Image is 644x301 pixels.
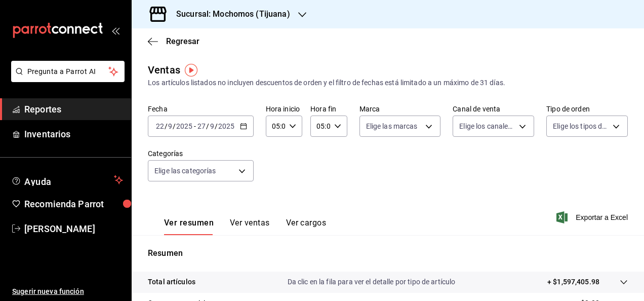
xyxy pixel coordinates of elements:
[176,122,193,130] input: ----
[210,122,215,130] input: --
[24,127,123,141] span: Inventarios
[215,122,218,130] span: /
[547,277,599,287] p: + $1,597,405.98
[166,36,199,46] span: Regresar
[185,64,197,77] img: Tooltip marker
[165,122,168,130] span: /
[111,26,119,34] button: open_drawer_menu
[148,62,180,78] div: Ventas
[148,105,254,112] label: Fecha
[148,36,199,46] button: Regresar
[206,122,209,130] span: /
[288,277,456,287] p: Da clic en la fila para ver el detalle por tipo de artículo
[310,105,347,112] label: Hora fin
[7,73,125,84] a: Pregunta a Parrot AI
[164,218,326,235] div: navigation tabs
[11,61,125,82] button: Pregunta a Parrot AI
[546,105,628,112] label: Tipo de orden
[155,122,165,130] input: --
[173,122,176,130] span: /
[164,218,214,235] button: Ver resumen
[197,122,206,130] input: --
[359,105,441,112] label: Marca
[286,218,327,235] button: Ver cargos
[12,286,123,297] span: Sugerir nueva función
[553,121,609,131] span: Elige los tipos de orden
[24,222,123,236] span: [PERSON_NAME]
[366,121,418,131] span: Elige las marcas
[168,122,173,130] input: --
[218,122,235,130] input: ----
[24,174,110,186] span: Ayuda
[24,197,123,211] span: Recomienda Parrot
[266,105,302,112] label: Hora inicio
[194,122,196,130] span: -
[459,121,515,131] span: Elige los canales de venta
[24,102,123,116] span: Reportes
[558,211,628,223] button: Exportar a Excel
[230,218,270,235] button: Ver ventas
[154,166,216,176] span: Elige las categorías
[148,277,195,287] p: Total artículos
[27,66,109,77] span: Pregunta a Parrot AI
[148,78,628,88] div: Los artículos listados no incluyen descuentos de orden y el filtro de fechas está limitado a un m...
[453,105,534,112] label: Canal de venta
[148,150,254,157] label: Categorías
[168,8,290,20] h3: Sucursal: Mochomos (Tijuana)
[148,247,628,259] p: Resumen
